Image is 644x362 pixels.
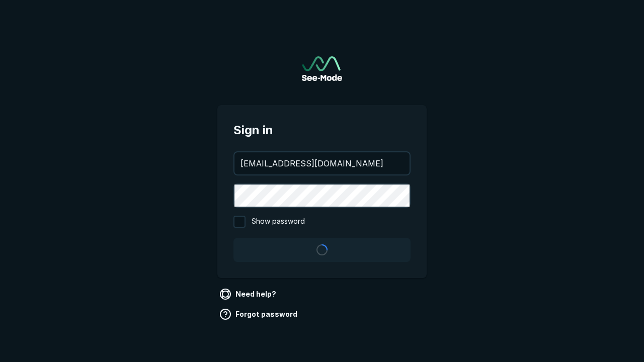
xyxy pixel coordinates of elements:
img: See-Mode Logo [302,56,342,81]
input: your@email.com [234,152,410,174]
span: Show password [252,216,305,228]
a: Forgot password [217,306,301,322]
a: Need help? [217,286,280,302]
a: Go to sign in [302,56,342,81]
span: Sign in [233,121,411,139]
